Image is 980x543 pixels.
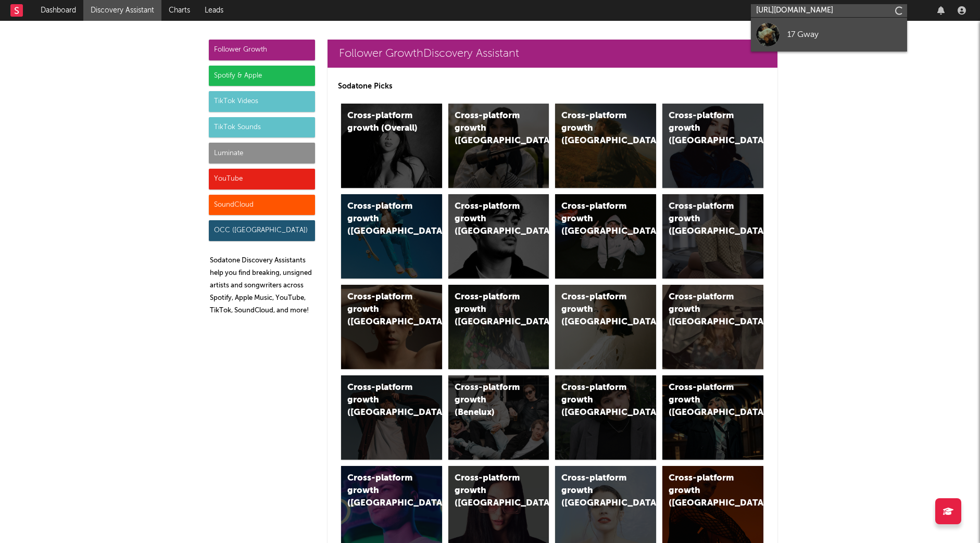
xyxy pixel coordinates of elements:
a: Cross-platform growth ([GEOGRAPHIC_DATA]) [341,194,442,279]
div: Cross-platform growth ([GEOGRAPHIC_DATA]) [455,291,525,329]
div: YouTube [209,169,315,190]
a: Follower GrowthDiscovery Assistant [328,40,777,68]
input: Search for artists [751,4,907,17]
div: Spotify & Apple [209,66,315,86]
div: Cross-platform growth ([GEOGRAPHIC_DATA]) [669,200,739,238]
div: Cross-platform growth ([GEOGRAPHIC_DATA]) [347,382,418,419]
a: Cross-platform growth ([GEOGRAPHIC_DATA]) [662,285,763,369]
div: Follower Growth [209,40,315,60]
div: Cross-platform growth ([GEOGRAPHIC_DATA]) [455,200,525,238]
a: Cross-platform growth (Benelux) [448,375,549,460]
div: Luminate [209,143,315,163]
a: Cross-platform growth ([GEOGRAPHIC_DATA]) [555,285,656,369]
div: OCC ([GEOGRAPHIC_DATA]) [209,220,315,241]
a: Cross-platform growth ([GEOGRAPHIC_DATA]) [555,104,656,188]
a: Cross-platform growth ([GEOGRAPHIC_DATA]) [662,375,763,460]
a: Cross-platform growth ([GEOGRAPHIC_DATA]) [448,104,549,188]
a: Cross-platform growth ([GEOGRAPHIC_DATA]) [448,285,549,369]
a: Cross-platform growth ([GEOGRAPHIC_DATA]) [555,375,656,460]
a: Cross-platform growth (Overall) [341,104,442,188]
a: Cross-platform growth ([GEOGRAPHIC_DATA]) [662,194,763,279]
div: Cross-platform growth (Overall) [347,110,418,135]
div: Cross-platform growth ([GEOGRAPHIC_DATA]) [561,472,632,510]
div: Cross-platform growth ([GEOGRAPHIC_DATA]) [347,472,418,510]
a: Cross-platform growth ([GEOGRAPHIC_DATA]) [341,285,442,369]
div: TikTok Sounds [209,117,315,138]
div: 17 Gway [787,28,902,41]
div: Cross-platform growth ([GEOGRAPHIC_DATA]) [561,110,632,147]
a: Cross-platform growth ([GEOGRAPHIC_DATA]) [341,375,442,460]
div: Cross-platform growth ([GEOGRAPHIC_DATA]) [561,382,632,419]
div: Cross-platform growth ([GEOGRAPHIC_DATA]) [669,472,739,510]
a: Cross-platform growth ([GEOGRAPHIC_DATA]) [662,104,763,188]
div: Cross-platform growth ([GEOGRAPHIC_DATA]) [455,472,525,510]
div: Cross-platform growth ([GEOGRAPHIC_DATA]) [669,382,739,419]
div: SoundCloud [209,195,315,216]
p: Sodatone Picks [338,80,767,93]
div: TikTok Videos [209,91,315,112]
div: Cross-platform growth ([GEOGRAPHIC_DATA]) [347,291,418,329]
div: Cross-platform growth ([GEOGRAPHIC_DATA]) [669,291,739,329]
div: Cross-platform growth ([GEOGRAPHIC_DATA]) [455,110,525,147]
a: Cross-platform growth ([GEOGRAPHIC_DATA]) [448,194,549,279]
div: Cross-platform growth (Benelux) [455,382,525,419]
p: Sodatone Discovery Assistants help you find breaking, unsigned artists and songwriters across Spo... [210,255,315,317]
div: Cross-platform growth ([GEOGRAPHIC_DATA]) [347,200,418,238]
div: Cross-platform growth ([GEOGRAPHIC_DATA]) [561,291,632,329]
a: 17 Gway [751,18,907,52]
div: Cross-platform growth ([GEOGRAPHIC_DATA]/GSA) [561,200,632,238]
a: Cross-platform growth ([GEOGRAPHIC_DATA]/GSA) [555,194,656,279]
div: Cross-platform growth ([GEOGRAPHIC_DATA]) [669,110,739,147]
